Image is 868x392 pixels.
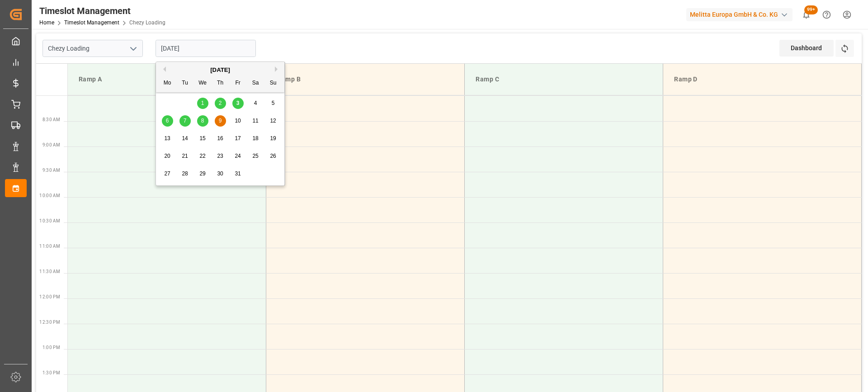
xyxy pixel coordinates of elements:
div: Choose Thursday, October 30th, 2025 [215,168,226,179]
span: 17 [235,135,241,142]
div: Choose Saturday, October 11th, 2025 [250,115,261,127]
span: 1:30 PM [42,370,60,375]
span: 10:00 AM [39,193,60,198]
div: Choose Thursday, October 23rd, 2025 [215,151,226,162]
div: Choose Saturday, October 18th, 2025 [250,133,261,144]
div: Sa [250,78,261,89]
span: 3 [236,100,240,106]
div: Choose Saturday, October 4th, 2025 [250,98,261,109]
div: Choose Sunday, October 26th, 2025 [268,151,279,162]
span: 21 [182,153,188,159]
div: Ramp C [472,71,656,88]
span: 10:30 AM [39,218,60,223]
a: Timeslot Management [64,19,119,26]
div: Choose Wednesday, October 15th, 2025 [197,133,208,144]
div: Choose Friday, October 17th, 2025 [232,133,244,144]
div: Choose Wednesday, October 8th, 2025 [197,115,208,127]
span: 27 [164,170,170,177]
button: Help Center [816,5,837,25]
span: 9:00 AM [42,142,60,147]
span: 7 [184,118,187,124]
button: Previous Month [160,66,166,72]
div: Fr [232,78,244,89]
span: 20 [164,153,170,159]
div: Choose Thursday, October 9th, 2025 [215,115,226,127]
button: show 100 new notifications [796,5,816,25]
div: Mo [162,78,173,89]
span: 19 [270,135,276,142]
input: DD-MM-YYYY [156,40,256,57]
span: 16 [217,135,223,142]
button: Next Month [275,66,280,72]
div: Ramp A [75,71,259,88]
div: month 2025-10 [159,94,282,183]
div: Choose Wednesday, October 22nd, 2025 [197,151,208,162]
span: 9 [219,118,222,124]
span: 15 [199,135,205,142]
span: 25 [252,153,258,159]
span: 1:00 PM [42,345,60,350]
span: 23 [217,153,223,159]
div: Choose Friday, October 3rd, 2025 [232,98,244,109]
div: [DATE] [156,66,284,75]
span: 30 [217,170,223,177]
button: open menu [126,42,140,56]
div: Ramp B [274,71,457,88]
div: Choose Monday, October 6th, 2025 [162,115,173,127]
span: 9:30 AM [42,168,60,173]
button: Melitta Europa GmbH & Co. KG [686,6,796,23]
div: Timeslot Management [39,4,165,18]
a: Home [39,19,54,26]
div: Dashboard [779,40,834,57]
div: Choose Tuesday, October 7th, 2025 [179,115,191,127]
div: Ramp D [670,71,854,88]
div: Choose Monday, October 13th, 2025 [162,133,173,144]
span: 29 [199,170,205,177]
div: We [197,78,208,89]
div: Choose Wednesday, October 1st, 2025 [197,98,208,109]
div: Choose Thursday, October 16th, 2025 [215,133,226,144]
span: 12:30 PM [39,320,60,325]
span: 12 [270,118,276,124]
span: 2 [219,100,222,106]
div: Choose Sunday, October 5th, 2025 [268,98,279,109]
span: 13 [164,135,170,142]
div: Melitta Europa GmbH & Co. KG [686,8,793,21]
div: Choose Tuesday, October 14th, 2025 [179,133,191,144]
span: 12:00 PM [39,294,60,299]
div: Tu [179,78,191,89]
span: 11 [252,118,258,124]
div: Su [268,78,279,89]
div: Choose Saturday, October 25th, 2025 [250,151,261,162]
span: 4 [254,100,257,106]
span: 99+ [804,5,818,14]
span: 10 [235,118,241,124]
span: 18 [252,135,258,142]
div: Choose Friday, October 24th, 2025 [232,151,244,162]
span: 14 [182,135,188,142]
span: 11:00 AM [39,244,60,249]
span: 24 [235,153,241,159]
div: Choose Monday, October 27th, 2025 [162,168,173,179]
span: 8:30 AM [42,117,60,122]
span: 8 [201,118,204,124]
div: Choose Tuesday, October 28th, 2025 [179,168,191,179]
div: Choose Sunday, October 19th, 2025 [268,133,279,144]
span: 5 [272,100,275,106]
span: 1 [201,100,204,106]
div: Choose Friday, October 31st, 2025 [232,168,244,179]
div: Choose Friday, October 10th, 2025 [232,115,244,127]
div: Choose Wednesday, October 29th, 2025 [197,168,208,179]
div: Choose Sunday, October 12th, 2025 [268,115,279,127]
span: 26 [270,153,276,159]
span: 31 [235,170,241,177]
input: Type to search/select [42,40,143,57]
div: Choose Monday, October 20th, 2025 [162,151,173,162]
span: 11:30 AM [39,269,60,274]
span: 6 [166,118,169,124]
span: 22 [199,153,205,159]
div: Choose Tuesday, October 21st, 2025 [179,151,191,162]
div: Choose Thursday, October 2nd, 2025 [215,98,226,109]
div: Th [215,78,226,89]
span: 28 [182,170,188,177]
